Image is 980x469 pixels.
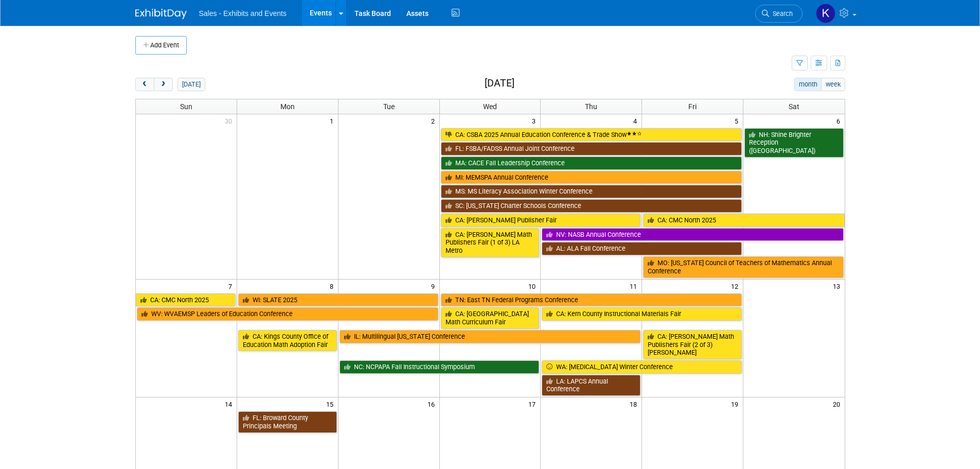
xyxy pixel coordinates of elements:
span: Tue [383,102,395,111]
a: MO: [US_STATE] Council of Teachers of Mathematics Annual Conference [643,256,843,277]
span: 20 [832,397,845,410]
a: Search [755,5,803,23]
a: WI: SLATE 2025 [238,293,438,307]
a: LA: LAPCS Annual Conference [542,375,640,396]
span: 11 [629,280,642,292]
span: Mon [280,102,295,111]
span: Wed [483,102,497,111]
span: 9 [430,280,439,292]
a: NC: NCPAPA Fall Instructional Symposium [340,360,540,374]
a: WA: [MEDICAL_DATA] Winter Conference [542,360,742,374]
span: 15 [325,397,338,410]
span: Thu [585,102,597,111]
span: Search [769,10,793,18]
a: MS: MS Literacy Association Winter Conference [441,185,742,198]
a: MA: CACE Fall Leadership Conference [441,157,742,170]
span: Fri [688,102,697,111]
a: SC: [US_STATE] Charter Schools Conference [441,199,742,213]
span: 13 [832,280,845,292]
span: Sat [789,102,799,111]
span: 14 [224,397,237,410]
span: 18 [629,397,642,410]
img: Kara Haven [816,4,835,23]
a: CA: Kings County Office of Education Math Adoption Fair [238,330,337,351]
span: 10 [527,280,540,292]
span: 1 [329,114,338,127]
a: CA: [PERSON_NAME] Math Publishers Fair (1 of 3) LA Metro [441,228,540,257]
span: 4 [632,114,642,127]
a: FL: FSBA/FADSS Annual Joint Conference [441,142,742,155]
button: month [794,78,822,91]
a: FL: Broward County Principals Meeting [238,411,337,432]
button: Add Event [135,36,187,55]
img: ExhibitDay [135,9,187,19]
a: CA: [PERSON_NAME] Math Publishers Fair (2 of 3) [PERSON_NAME] [643,330,742,359]
a: NH: Shine Brighter Reception ([GEOGRAPHIC_DATA]) [744,128,843,158]
a: MI: MEMSPA Annual Conference [441,171,742,184]
span: 3 [531,114,540,127]
a: CA: [PERSON_NAME] Publisher Fair [441,214,641,227]
button: next [154,78,173,91]
span: 12 [730,280,743,292]
a: CA: CMC North 2025 [643,214,844,227]
span: 16 [426,397,439,410]
a: WV: WVAEMSP Leaders of Education Conference [137,307,438,321]
a: CA: CMC North 2025 [136,293,236,307]
span: 17 [527,397,540,410]
a: CA: Kern County Instructional Materials Fair [542,307,742,321]
span: 2 [430,114,439,127]
button: week [821,78,845,91]
span: 5 [734,114,743,127]
a: CA: [GEOGRAPHIC_DATA] Math Curriculum Fair [441,307,540,328]
button: prev [135,78,154,91]
span: 30 [224,114,237,127]
a: AL: ALA Fall Conference [542,242,742,255]
span: Sales - Exhibits and Events [199,9,287,18]
a: CA: CSBA 2025 Annual Education Conference & Trade Show [441,128,742,142]
span: 8 [329,280,338,292]
a: NV: NASB Annual Conference [542,228,843,241]
span: 6 [835,114,845,127]
button: [DATE] [177,78,205,91]
span: Sun [180,102,192,111]
span: 7 [227,280,237,292]
a: TN: East TN Federal Programs Conference [441,293,742,307]
span: 19 [730,397,743,410]
h2: [DATE] [485,78,514,89]
a: IL: Multilingual [US_STATE] Conference [340,330,641,343]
